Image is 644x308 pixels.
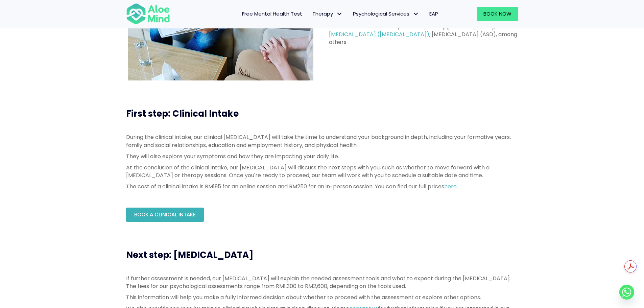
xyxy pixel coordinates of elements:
[179,7,443,21] nav: Menu
[483,10,511,17] span: Book Now
[126,293,518,301] p: This information will help you make a fully informed decision about whether to proceed with the a...
[126,133,518,149] p: During the clinical intake, our clinical [MEDICAL_DATA] will take the time to understand your bac...
[126,183,518,190] p: The cost of a clinical intake is RM195 for an online session and RM250 for an in-person session. ...
[126,249,254,261] span: Next step: [MEDICAL_DATA]
[237,7,307,21] a: Free Mental Health Test
[126,275,518,290] p: If further assessment is needed, our [MEDICAL_DATA] will explain the needed assessment tools and ...
[329,15,518,46] p: Our clinical psychologists conduct assessments to diagnose mental health conditions such as [MEDI...
[126,164,518,179] p: At the conclusion of the clinical intake, our [MEDICAL_DATA] will discuss the next steps with you...
[312,10,343,17] span: Therapy
[329,30,429,38] a: [MEDICAL_DATA] ([MEDICAL_DATA])
[477,7,518,21] a: Book Now
[307,7,348,21] a: TherapyTherapy: submenu
[424,7,443,21] a: EAP
[134,211,196,218] span: Book a Clinical Intake
[126,3,170,25] img: Aloe mind Logo
[348,7,424,21] a: Psychological ServicesPsychological Services: submenu
[126,208,204,222] a: Book a Clinical Intake
[242,10,302,17] span: Free Mental Health Test
[619,285,634,300] a: Whatsapp
[353,10,419,17] span: Psychological Services
[335,9,344,19] span: Therapy: submenu
[126,108,239,120] span: First step: Clinical Intake
[411,9,421,19] span: Psychological Services: submenu
[126,152,518,160] p: They will also explore your symptoms and how they are impacting your daily life.
[429,10,438,17] span: EAP
[444,183,457,190] a: here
